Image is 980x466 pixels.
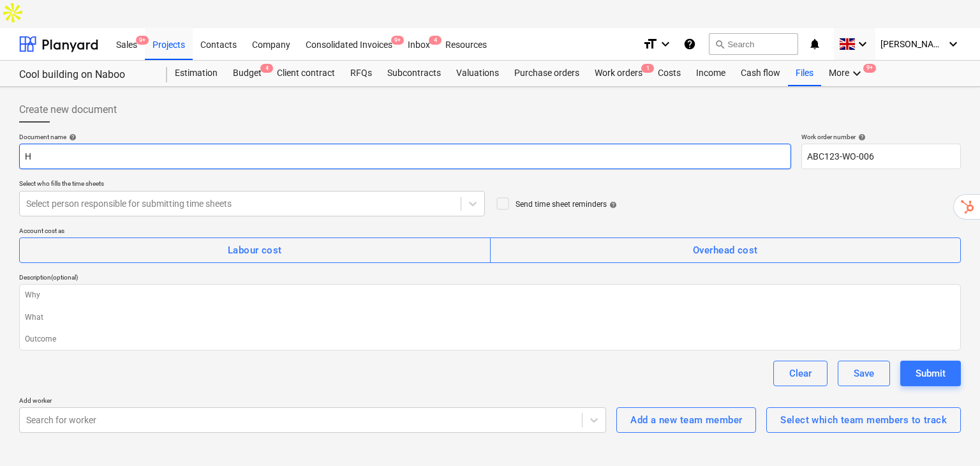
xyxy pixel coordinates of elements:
div: Send time sheet reminders [516,199,617,210]
input: Document name [19,144,791,169]
a: Consolidated Invoices9+ [298,28,400,60]
a: Inbox4 [400,28,438,60]
span: [PERSON_NAME] [880,39,944,49]
div: Save [854,365,874,382]
a: Budget4 [225,61,269,86]
button: Save [838,361,890,386]
div: Account cost as [19,227,961,235]
a: Subcontracts [380,61,449,86]
button: Labour cost [19,237,491,263]
div: Description (optional) [19,273,961,282]
a: Purchase orders [507,61,587,86]
div: Inbox [400,27,438,60]
div: Clear [789,365,812,382]
i: format_size [642,36,658,52]
span: 9+ [136,36,149,45]
i: keyboard_arrow_down [946,36,961,52]
span: help [856,133,866,141]
div: Select which team members to track [780,412,947,428]
i: keyboard_arrow_down [855,36,870,52]
div: Cool building on Naboo [19,68,152,82]
i: notifications [808,36,821,52]
span: Create new document [19,102,117,117]
a: Income [688,61,733,86]
div: Add a new team member [630,412,742,428]
i: keyboard_arrow_down [658,36,673,52]
div: Resources [438,27,494,60]
span: help [66,133,77,141]
div: Contacts [193,27,244,60]
a: Estimation [167,61,225,86]
a: Resources [438,28,494,60]
a: Work orders1 [587,61,650,86]
a: RFQs [343,61,380,86]
div: Company [244,27,298,60]
button: Add a new team member [616,407,756,433]
a: Company [244,28,298,60]
span: 9+ [863,64,876,73]
a: Projects [145,28,193,60]
div: Projects [145,27,193,60]
div: Sales [108,27,145,60]
div: Overhead cost [693,242,758,259]
a: Cash flow [733,61,788,86]
a: Sales9+ [108,28,145,60]
a: Valuations [449,61,507,86]
input: Order number [801,144,961,169]
a: Contacts [193,28,244,60]
a: Files [788,61,821,86]
div: Work orders [587,61,650,86]
button: Submit [900,361,961,386]
div: Consolidated Invoices [298,27,400,60]
a: Client contract [269,61,343,86]
button: Clear [773,361,828,386]
div: Select who fills the time sheets [19,179,485,188]
span: 9+ [391,36,404,45]
i: Knowledge base [683,36,696,52]
div: Work order number [801,133,961,141]
div: Budget [225,61,269,86]
button: Search [709,33,798,55]
span: 1 [641,64,654,73]
p: Add worker [19,396,606,407]
div: Labour cost [228,242,282,259]
span: 4 [260,64,273,73]
div: Submit [916,365,946,382]
div: More [821,61,872,86]
i: keyboard_arrow_down [849,66,865,81]
button: Select which team members to track [766,407,961,433]
span: help [607,201,617,209]
div: Document name [19,133,791,141]
a: Costs [650,61,688,86]
button: Overhead cost [490,237,961,263]
span: 4 [429,36,442,45]
span: search [715,39,725,49]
